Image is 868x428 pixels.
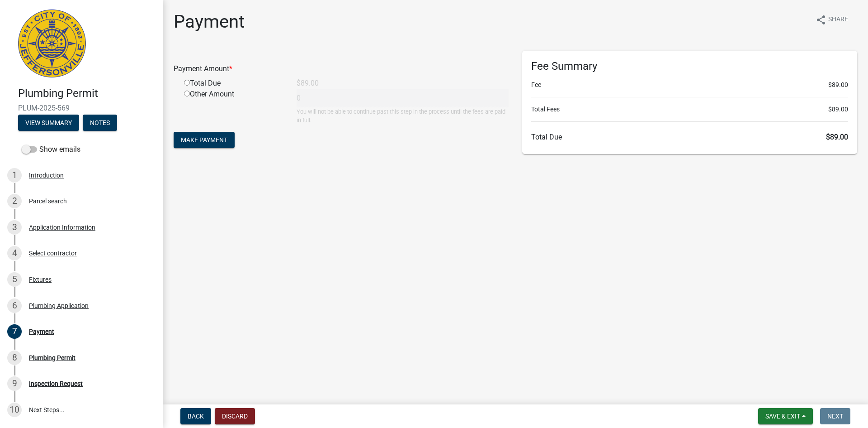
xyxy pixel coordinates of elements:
i: share [816,14,826,25]
div: 5 [7,272,22,287]
div: 9 [7,376,22,391]
h6: Total Due [531,133,848,141]
div: Total Due [177,78,290,89]
span: Save & Exit [765,413,800,420]
div: Plumbing Permit [29,355,75,361]
div: Introduction [29,172,64,178]
button: Notes [83,115,117,131]
div: 3 [7,220,22,235]
button: Discard [215,408,255,424]
label: Show emails [22,144,80,155]
div: Inspection Request [29,380,83,387]
button: Next [820,408,850,424]
button: shareShare [808,11,855,29]
div: 8 [7,351,22,365]
div: Payment [29,328,54,335]
span: $89.00 [828,105,848,114]
span: $89.00 [828,80,848,90]
h4: Plumbing Permit [18,87,156,100]
div: 7 [7,324,22,339]
wm-modal-confirm: Summary [18,120,79,127]
wm-modal-confirm: Notes [83,120,117,127]
li: Fee [531,80,848,90]
div: Parcel search [29,198,67,204]
div: Payment Amount [167,63,515,74]
span: $89.00 [826,133,848,141]
div: 1 [7,168,22,183]
div: 10 [7,403,22,417]
span: Back [188,413,204,420]
span: Make Payment [181,136,227,144]
div: Application Information [29,224,95,231]
div: Fixtures [29,276,52,283]
div: Select contractor [29,250,77,256]
button: Make Payment [174,132,235,148]
h6: Fee Summary [531,60,848,73]
span: PLUM-2025-569 [18,104,145,112]
div: 4 [7,246,22,260]
li: Total Fees [531,105,848,114]
button: Back [180,408,211,424]
div: Other Amount [177,89,290,125]
span: Share [828,14,848,25]
div: Plumbing Application [29,303,89,309]
button: View Summary [18,115,79,131]
img: City of Jeffersonville, Indiana [18,10,86,77]
div: 2 [7,194,22,208]
button: Save & Exit [758,408,813,424]
h1: Payment [174,11,245,33]
span: Next [827,413,843,420]
div: 6 [7,298,22,313]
